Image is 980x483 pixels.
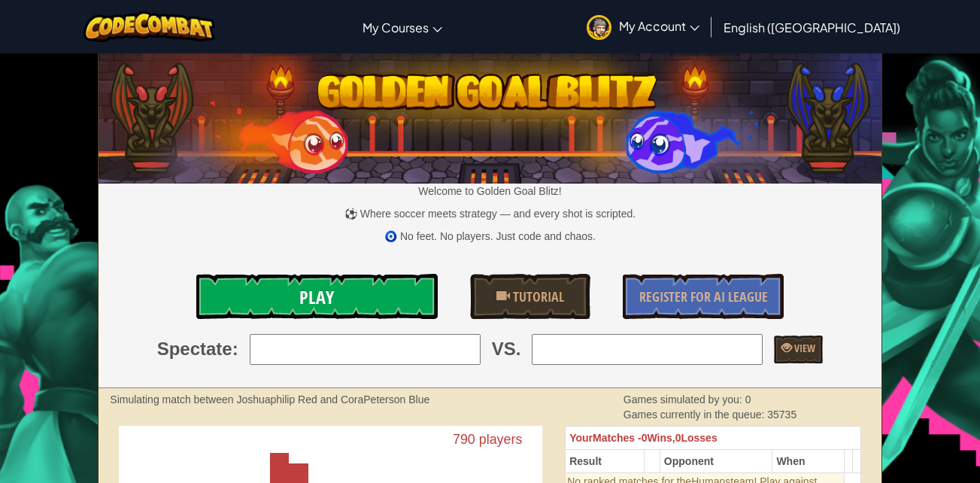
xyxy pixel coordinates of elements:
[593,432,642,444] span: Matches -
[660,449,772,472] th: Opponent
[724,20,900,35] span: English ([GEOGRAPHIC_DATA])
[587,15,611,40] img: avatar
[355,7,450,47] a: My Courses
[639,287,768,306] span: Register for AI League
[492,336,521,362] span: VS.
[623,274,784,319] a: Register for AI League
[99,184,881,199] p: Welcome to Golden Goal Blitz!
[716,7,908,47] a: English ([GEOGRAPHIC_DATA])
[647,432,675,444] span: Wins,
[99,229,881,244] p: 🧿 No feet. No players. Just code and chaos.
[772,449,844,472] th: When
[299,285,334,309] span: Play
[745,393,751,406] span: 0
[454,432,524,447] text: 790 players
[83,11,215,42] img: CodeCombat logo
[470,274,591,319] a: Tutorial
[157,336,232,362] span: Spectate
[99,47,881,184] img: Golden Goal
[566,449,644,472] th: Result
[99,206,881,221] p: ⚽ Where soccer meets strategy — and every shot is scripted.
[363,20,429,35] span: My Courses
[232,336,238,362] span: :
[681,432,717,444] span: Losses
[623,393,745,406] span: Games simulated by you:
[110,393,429,406] strong: Simulating match between Joshuaphilip Red and CoraPeterson Blue
[619,18,699,34] span: My Account
[579,3,707,50] a: My Account
[566,426,860,449] th: 0 0
[623,409,767,421] span: Games currently in the queue:
[510,287,564,306] span: Tutorial
[569,432,593,444] span: Your
[767,409,796,421] span: 35735
[792,341,815,355] span: View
